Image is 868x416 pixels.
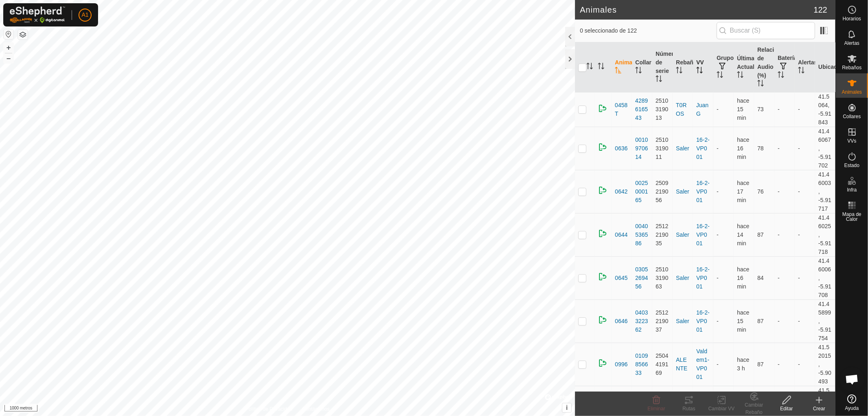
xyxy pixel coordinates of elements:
[696,102,708,117] a: JuanG
[770,405,803,412] div: Editar
[840,367,864,392] div: Chat abierto
[696,68,703,75] p-sorticon: Activar para ordenar
[843,114,861,119] font: Collares
[713,170,734,213] td: -
[580,26,717,35] span: 0 seleccionado de 122
[635,222,649,248] div: 0040536586
[774,127,795,170] td: -
[676,274,690,282] div: Saler
[842,89,862,95] font: Animales
[632,42,652,92] th: Collar
[4,29,13,39] button: Restablecer Mapa
[656,352,669,377] div: 2504419169
[814,4,827,16] span: 122
[635,179,649,205] div: 0025000165
[81,11,88,18] font: A1
[717,22,815,39] input: Buscar (S)
[757,145,764,152] span: 78
[612,42,632,92] th: Animal
[580,5,814,15] h2: Animales
[815,92,835,127] td: 41.5064, -5.91843
[795,170,815,213] td: -
[737,180,749,203] span: 19 sept 2025, 0:36
[795,42,815,92] th: Alertas
[757,106,764,112] span: 73
[795,299,815,343] td: -
[737,136,749,160] span: 19 sept 2025, 0:37
[10,7,65,23] img: Logotipo de Gallagher
[615,187,627,196] span: 0642
[836,391,868,414] a: Ayuda
[598,229,608,238] img: returning on
[795,127,815,170] td: -
[696,348,709,380] a: Valdem1-VP001
[713,42,734,92] th: Grupos
[734,42,754,92] th: Última Actualización
[615,144,627,153] span: 0636
[598,103,608,113] img: returning on
[676,144,690,153] div: Saler
[676,317,690,326] div: Saler
[847,187,857,193] font: Infra
[774,170,795,213] td: -
[815,213,835,256] td: 41.46025, -5.91718
[656,77,662,83] p-sorticon: Activar para ordenar
[615,101,629,118] span: 0458T
[647,406,665,412] span: Eliminar
[302,405,330,413] a: Contáctenos
[815,343,835,386] td: 41.52015, -5.90493
[562,403,571,412] button: i
[844,163,859,168] font: Estado
[798,68,805,75] p-sorticon: Activar para ordenar
[615,317,627,326] span: 0646
[586,64,593,70] p-sorticon: Activar para ordenar
[598,272,608,282] img: returning on
[803,405,835,412] div: Crear
[656,222,669,248] div: 2512219035
[635,136,649,161] div: 0010970614
[615,68,621,75] p-sorticon: Activar para ordenar
[754,42,774,92] th: Relación de Audio (%)
[676,68,682,75] p-sorticon: Activar para ordenar
[815,42,835,92] th: Ubicación
[245,406,292,412] font: Política de Privacidad
[696,180,710,203] a: 16-2-VP001
[778,73,784,79] p-sorticon: Activar para ordenar
[845,405,859,411] font: Ayuda
[696,309,710,333] a: 16-2-VP001
[774,343,795,386] td: -
[738,401,770,416] div: Cambiar Rebaño
[713,256,734,299] td: -
[757,361,764,368] span: 87
[737,266,749,290] span: 19 sept 2025, 0:37
[656,308,669,334] div: 2512219037
[737,357,749,372] span: 18 sept 2025, 21:47
[842,65,861,70] font: Rebaños
[815,170,835,213] td: 41.46003, -5.91717
[598,315,608,325] img: returning on
[847,138,856,144] font: VVs
[676,231,690,239] div: Saler
[245,405,292,413] a: Política de Privacidad
[795,92,815,127] td: -
[737,73,743,79] p-sorticon: Activar para ordenar
[7,43,11,52] font: +
[696,136,710,160] a: 16-2-VP001
[4,53,13,63] button: –
[774,42,795,92] th: Batería
[656,265,669,291] div: 2510319063
[598,64,604,70] p-sorticon: Activar para ordenar
[598,358,608,368] img: returning on
[713,127,734,170] td: -
[566,404,568,411] font: i
[774,299,795,343] td: -
[635,265,649,291] div: 0305269456
[635,308,649,334] div: 0403322362
[676,356,690,373] div: ALENTE
[635,352,649,377] div: 0109856633
[815,127,835,170] td: 41.46067, -5.91702
[693,42,713,92] th: VV
[673,405,705,412] div: Rutas
[302,406,330,412] font: Contáctenos
[598,185,608,195] img: returning on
